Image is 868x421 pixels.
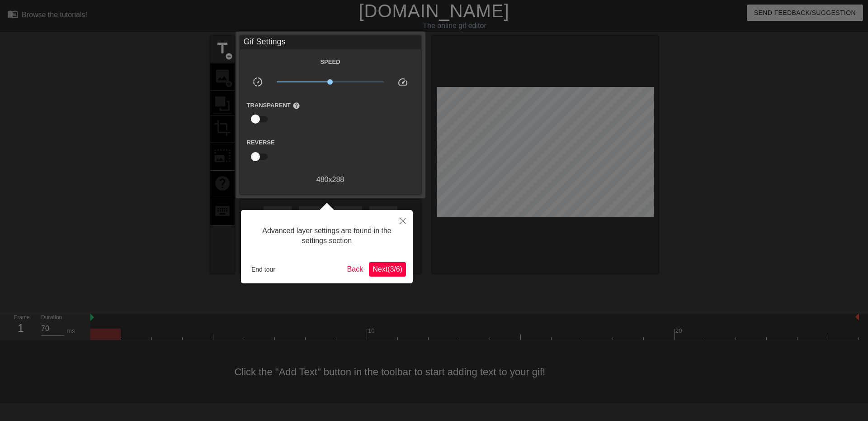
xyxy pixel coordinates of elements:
button: End tour [248,263,279,276]
button: Close [393,210,413,231]
span: Next ( 3 / 6 ) [373,265,402,273]
div: Advanced layer settings are found in the settings section [248,217,406,255]
button: Next [369,262,406,277]
button: Back [344,262,367,277]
